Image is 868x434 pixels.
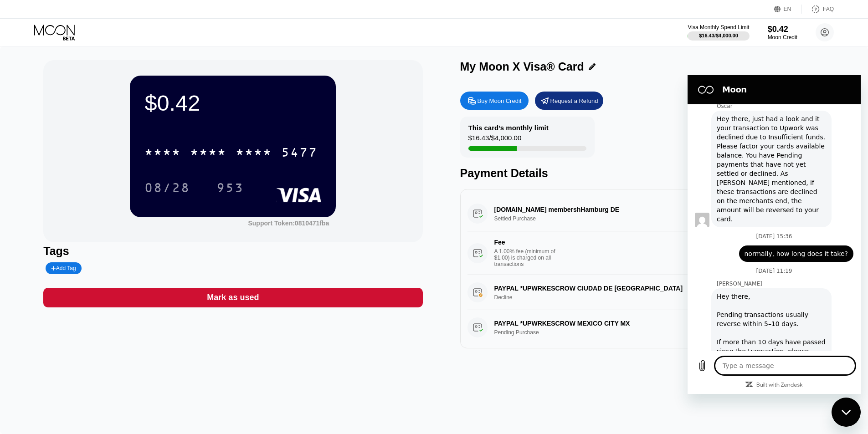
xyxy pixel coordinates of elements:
div: $16.43 / $4,000.00 [699,33,738,38]
div: 08/28 [138,176,197,199]
div: Add Tag [46,262,81,274]
div: Request a Refund [535,92,603,110]
div: My Moon X Visa® Card [460,60,584,73]
div: EN [784,6,791,12]
div: 5477 [281,146,318,161]
div: $0.42Moon Credit [768,25,797,41]
div: Mark as used [207,292,259,303]
div: Moon Credit [768,34,797,41]
div: Visa Monthly Spend Limit$16.43/$4,000.00 [688,24,749,41]
div: Support Token:0810471fba [248,220,329,227]
div: 953 [216,182,244,196]
div: This card’s monthly limit [468,124,549,132]
div: FAQ [823,6,834,12]
div: $16.43 / $4,000.00 [468,134,522,146]
div: Tags [43,245,422,258]
div: $0.42 [768,25,797,34]
div: Payment Details [460,167,839,180]
div: A 1.00% fee (minimum of $1.00) is charged on all transactions [494,248,563,267]
iframe: Messaging window [688,75,861,394]
div: FeeA 1.00% fee (minimum of $1.00) is charged on all transactions$1.00[DATE] 4:05 PM [467,345,832,389]
div: FAQ [802,5,834,14]
div: Request a Refund [550,97,598,105]
iframe: Button to launch messaging window, conversation in progress [832,398,861,427]
div: 08/28 [144,182,190,196]
div: Mark as used [43,288,422,307]
div: Support Token: 0810471fba [248,220,329,227]
div: Buy Moon Credit [460,92,529,110]
div: FeeA 1.00% fee (minimum of $1.00) is charged on all transactions$1.00[DATE] 6:01 PM [467,231,832,275]
div: Fee [494,239,558,246]
div: Add Tag [51,265,76,271]
div: EN [774,5,802,14]
div: Visa Monthly Spend Limit [688,24,749,31]
div: Buy Moon Credit [478,97,522,105]
div: 953 [210,176,251,199]
div: $0.42 [144,90,321,116]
